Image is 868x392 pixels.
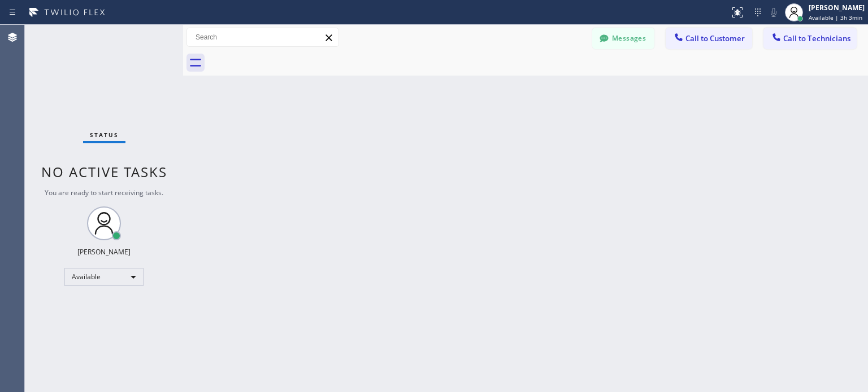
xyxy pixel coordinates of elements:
span: No active tasks [41,162,167,181]
span: Status [90,131,119,139]
button: Messages [592,28,654,49]
div: Available [64,268,144,286]
button: Mute [766,5,782,20]
button: Call to Customer [666,28,752,49]
span: You are ready to start receiving tasks. [45,188,163,197]
input: Search [187,28,338,46]
span: Available | 3h 3min [809,14,862,21]
span: Call to Technicians [783,33,850,43]
div: [PERSON_NAME] [77,247,131,257]
button: Call to Technicians [763,28,857,49]
span: Call to Customer [685,33,745,43]
div: [PERSON_NAME] [809,3,865,12]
